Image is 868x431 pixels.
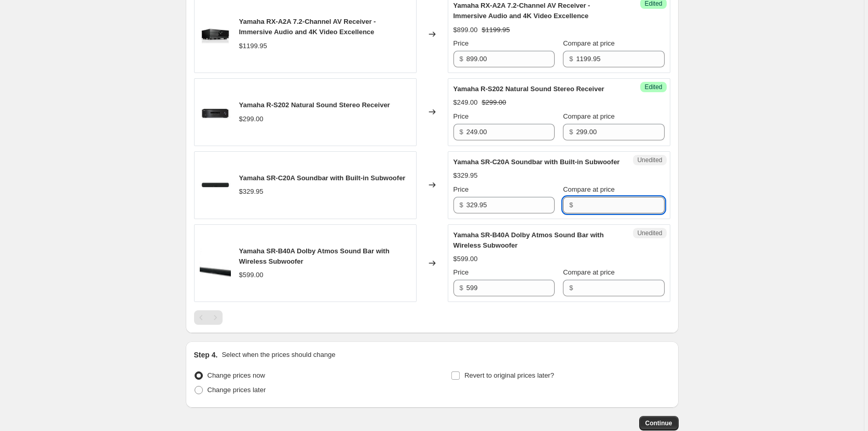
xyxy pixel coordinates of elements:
[208,386,266,394] span: Change prices later
[563,268,615,276] span: Compare at price
[239,186,264,197] div: $329.95
[200,96,231,127] img: r-s202_cat_img_735x735_d3f79eddb1fe43c92ecfd38715c432bf_80x.jpg
[200,248,231,279] img: medium_cfe7c5ff-e35f-48d3-9def-ac9657c4c910_80x.jpg
[222,350,335,360] p: Select when the prices should change
[239,174,406,182] span: Yamaha SR-C20A Soundbar with Built-in Subwoofer
[453,254,478,264] div: $599.00
[239,270,264,280] div: $599.00
[453,112,469,120] span: Price
[200,169,231,200] img: 06-sr-c20a-bl-top_910ab112d6434f17f8211ee192a8531f_80x.jpg
[208,371,265,379] span: Change prices now
[637,156,662,164] span: Unedited
[563,185,615,193] span: Compare at price
[482,97,506,108] strike: $299.00
[453,85,604,93] span: Yamaha R-S202 Natural Sound Stereo Receiver
[453,39,469,47] span: Price
[194,350,218,360] h2: Step 4.
[453,231,604,249] span: Yamaha SR-B40A Dolby Atmos Sound Bar with Wireless Subwoofer
[460,201,463,209] span: $
[453,2,590,20] span: Yamaha RX-A2A 7.2-Channel AV Receiver - Immersive Audio and 4K Video Excellence
[460,284,463,292] span: $
[644,83,662,91] span: Edited
[460,55,463,63] span: $
[239,114,264,124] div: $299.00
[453,158,620,166] span: Yamaha SR-C20A Soundbar with Built-in Subwoofer
[569,128,573,136] span: $
[239,101,390,109] span: Yamaha R-S202 Natural Sound Stereo Receiver
[239,247,390,265] span: Yamaha SR-B40A Dolby Atmos Sound Bar with Wireless Subwoofer
[453,25,478,35] div: $899.00
[239,18,376,36] span: Yamaha RX-A2A 7.2-Channel AV Receiver - Immersive Audio and 4K Video Excellence
[453,185,469,193] span: Price
[194,310,223,325] nav: Pagination
[464,371,554,379] span: Revert to original prices later?
[453,97,478,108] div: $249.00
[645,419,672,427] span: Continue
[569,55,573,63] span: $
[637,229,662,237] span: Unedited
[453,268,469,276] span: Price
[639,416,679,430] button: Continue
[460,128,463,136] span: $
[563,39,615,47] span: Compare at price
[239,41,267,51] div: $1199.95
[569,201,573,209] span: $
[200,19,231,50] img: 01-rx-a2a-ic_992c9f81337c1b0dda92ca05cf909777_80x.jpg
[453,170,478,181] div: $329.95
[482,25,510,35] strike: $1199.95
[563,112,615,120] span: Compare at price
[569,284,573,292] span: $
